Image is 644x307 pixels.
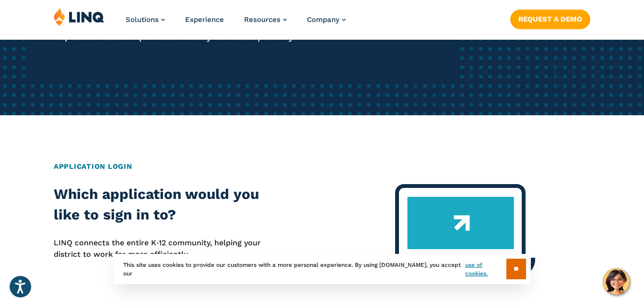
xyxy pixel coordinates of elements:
a: use of cookies. [465,261,506,278]
p: LINQ connects the entire K‑12 community, helping your district to work far more efficiently. [54,237,268,261]
nav: Primary Navigation [126,8,346,39]
span: Company [307,15,340,24]
span: Resources [244,15,281,24]
a: Experience [185,15,224,24]
a: Resources [244,15,287,24]
div: This site uses cookies to provide our customers with a more personal experience. By using [DOMAIN... [114,254,531,284]
a: Request a Demo [510,10,590,29]
img: LINQ | K‑12 Software [54,8,105,26]
nav: Button Navigation [510,8,590,29]
span: Solutions [126,15,159,24]
h2: Application Login [54,161,590,172]
button: Hello, have a question? Let’s chat. [603,268,630,295]
a: Solutions [126,15,165,24]
h2: Which application would you like to sign in to? [54,184,268,225]
a: Company [307,15,346,24]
